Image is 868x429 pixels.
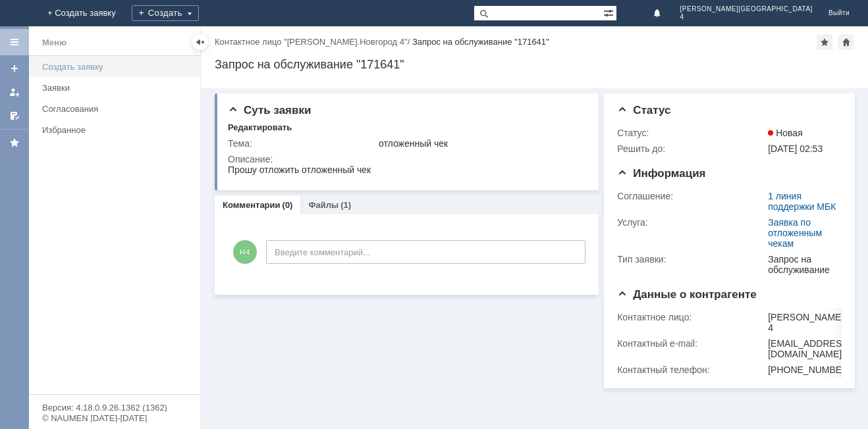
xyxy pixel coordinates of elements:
[617,128,765,138] div: Статус:
[215,37,408,47] a: Контактное лицо "[PERSON_NAME].Новгород 4"
[228,122,292,133] div: Редактировать
[42,125,178,135] div: Избранное
[215,58,855,71] div: Запрос на обслуживание "171641"
[42,104,192,114] div: Согласования
[215,37,412,47] div: /
[308,200,339,210] a: Файлы
[233,240,257,264] span: Н4
[42,403,187,412] div: Версия: 4.18.0.9.26.1362 (1362)
[617,338,765,349] div: Контактный e-mail:
[42,414,187,422] div: © NAUMEN [DATE]-[DATE]
[617,254,765,265] div: Тип заявки:
[768,217,822,249] a: Заявка по отложенным чекам
[4,105,25,126] a: Мои согласования
[283,200,293,210] div: (0)
[42,35,67,51] div: Меню
[42,62,192,72] div: Создать заявку
[132,5,199,21] div: Создать
[680,13,813,21] span: 4
[768,254,836,275] div: Запрос на обслуживание
[379,138,582,149] div: отложенный чек
[617,312,765,322] div: Контактное лицо:
[340,200,351,210] div: (1)
[617,143,765,154] div: Решить до:
[37,99,198,119] a: Согласования
[617,167,705,180] span: Информация
[37,57,198,77] a: Создать заявку
[4,58,25,79] a: Создать заявку
[768,143,823,154] span: [DATE] 02:53
[617,288,757,301] span: Данные о контрагенте
[223,200,281,210] a: Комментарии
[603,6,616,18] span: Расширенный поиск
[42,83,192,93] div: Заявки
[617,217,765,228] div: Услуга:
[817,34,832,50] div: Добавить в избранное
[4,82,25,103] a: Мои заявки
[37,78,198,98] a: Заявки
[228,104,311,116] span: Суть заявки
[617,365,765,375] div: Контактный телефон:
[192,34,208,50] div: Скрыть меню
[412,37,549,47] div: Запрос на обслуживание "171641"
[228,154,585,164] div: Описание:
[768,191,836,212] a: 1 линия поддержки МБК
[228,138,376,149] div: Тема:
[617,191,765,201] div: Соглашение:
[680,5,813,13] span: [PERSON_NAME][GEOGRAPHIC_DATA]
[768,128,803,138] span: Новая
[617,104,670,116] span: Статус
[838,34,854,50] div: Сделать домашней страницей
